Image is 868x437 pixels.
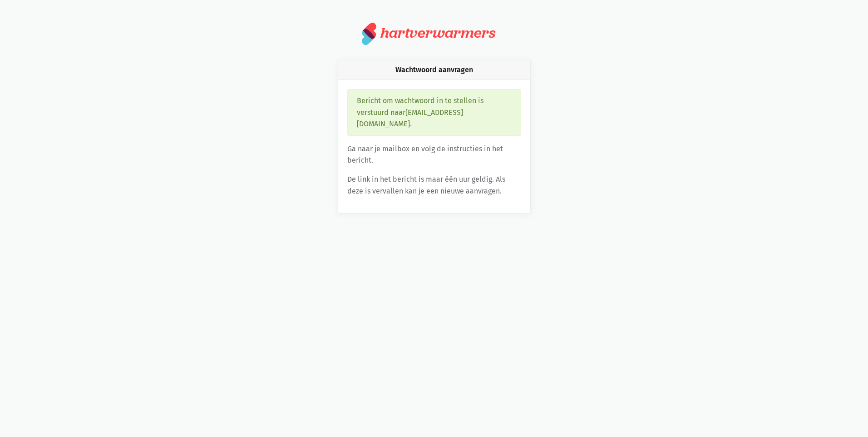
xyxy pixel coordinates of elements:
div: Bericht om wachtwoord in te stellen is verstuurd naar [EMAIL_ADDRESS][DOMAIN_NAME] . [347,89,521,136]
p: De link in het bericht is maar één uur geldig. Als deze is vervallen kan je een nieuwe aanvragen. [347,174,521,197]
p: Ga naar je mailbox en volg de instructies in het bericht. [347,143,521,166]
div: hartverwarmers [380,25,495,41]
div: Wachtwoord aanvragen [338,60,530,80]
img: logo.svg [362,22,377,45]
a: hartverwarmers [362,22,506,45]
